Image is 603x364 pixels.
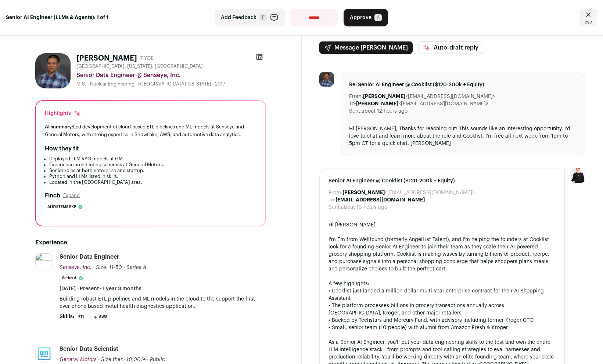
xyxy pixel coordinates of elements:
[329,189,342,196] dt: From:
[60,295,266,310] p: Building robust ETL pipelines and ML models in the cloud to the support the first ever phone base...
[329,287,556,302] div: • Cooklist just landed a million-dollar multi-year enterprise contract for their AI Shopping Assi...
[49,174,256,179] li: Python and LLMs listed in skills.
[342,189,475,196] dd: <[EMAIL_ADDRESS][DOMAIN_NAME]>
[93,265,122,270] span: · Size: 11-50
[215,9,285,26] button: Add Feedback F
[350,14,372,21] span: Approve
[63,193,80,199] button: Expand
[341,204,387,211] dd: about 16 hours ago
[571,168,585,183] img: 9240684-medium_jpg
[349,93,363,100] dt: From:
[45,123,256,138] div: Led development of cloud-based ETL pipelines and ML models at Senseye and General Motors, with st...
[123,264,125,271] span: ·
[60,274,86,282] li: Series A
[579,9,597,26] a: Close
[344,9,388,26] button: Approve A
[76,81,266,87] div: M.S. - Nuclear Engineering - [GEOGRAPHIC_DATA][US_STATE] - 2017
[329,325,508,330] span: • Small, senior team (10 people) with alumni from Amazon Fresh & Kroger
[221,14,256,21] span: Add Feedback
[319,41,413,54] button: Message [PERSON_NAME]
[362,108,408,115] dd: about 12 hours ago
[35,238,266,247] h2: Experience
[329,280,556,287] div: A few highlights:
[60,357,97,362] span: General Motors
[329,196,335,204] dt: To:
[76,63,203,69] span: [GEOGRAPHIC_DATA], [US_STATE], [GEOGRAPHIC_DATA]
[140,55,154,62] div: 7 YOE
[319,72,334,87] img: f7f8bc843229505da53f912318ba3f45b011128c8acabb22bdb8ae6f783946a5.jpg
[49,179,256,185] li: Located in the [GEOGRAPHIC_DATA] area.
[259,14,267,21] span: F
[150,357,165,362] span: Public
[342,190,385,195] b: [PERSON_NAME]
[90,313,110,321] li: AWS
[76,71,266,80] div: Senior Data Engineer @ Senseye, Inc.
[76,313,87,321] li: ETL
[349,100,356,108] dt: To:
[45,191,60,200] h2: Finch
[335,197,425,203] b: [EMAIL_ADDRESS][DOMAIN_NAME]
[329,204,341,211] dt: Sent:
[45,124,73,129] span: AI summary:
[60,345,118,353] div: Senior Data Scientist
[60,265,91,270] span: Senseye, Inc.
[329,317,556,324] div: • Backed by Techstars and Mercury Fund, with advisors including former Kroger CTO
[49,156,256,162] li: Deployed LLM RAG models at GM.
[49,162,256,168] li: Experience architecting schemas at General Motors.
[349,81,577,88] span: Re: Senior AI Engineer @ Cooklist ($120-200k + Equity)
[36,253,53,270] img: 03beff4d1314c8f22347478dc2db41055e2c3ec6a39bc336992b884f9547facb.svg
[45,110,81,117] div: Highlights
[349,108,362,115] dt: Sent:
[349,125,577,147] div: Hi [PERSON_NAME], Thanks for reaching out! This sounds like an interesting opportunity. I’d love ...
[363,94,405,99] b: [PERSON_NAME]
[76,53,137,63] h1: [PERSON_NAME]
[60,285,141,292] span: [DATE] - Present · 1 year 3 months
[374,14,382,21] span: A
[98,357,146,362] span: · Size then: 10,001+
[60,253,119,261] div: Senior Data Engineer
[356,101,398,106] b: [PERSON_NAME]
[329,177,556,185] span: Senior AI Engineer @ Cooklist ($120-200k + Equity)
[126,265,146,270] span: Series A
[45,144,79,153] h2: How they fit
[329,236,556,273] div: I'm Em from Wellfound (formerly AngelList Talent), and I'm helping the founders at Cooklist look ...
[585,19,592,25] span: esc
[36,345,53,362] img: d5a0aebc5966ecaf43e79522b74caa6b1141ffd5f2e673fe6d1eaafb14e875ca.jpg
[6,14,108,21] strong: Senior AI Engineer (LLMs & Agents): 1 of 1
[329,302,556,317] div: • The platform processes billions in grocery transactions annually across [GEOGRAPHIC_DATA], Krog...
[147,356,148,363] span: ·
[329,221,556,229] div: Hi [PERSON_NAME],
[47,203,76,211] span: Ai systems exp
[60,313,74,320] span: Skills:
[35,53,71,88] img: f7f8bc843229505da53f912318ba3f45b011128c8acabb22bdb8ae6f783946a5.jpg
[419,41,483,54] button: Auto-draft reply
[356,100,488,108] dd: <[EMAIL_ADDRESS][DOMAIN_NAME]>
[49,168,256,174] li: Senior roles at both enterprise and startup.
[363,93,495,100] dd: <[EMAIL_ADDRESS][DOMAIN_NAME]>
